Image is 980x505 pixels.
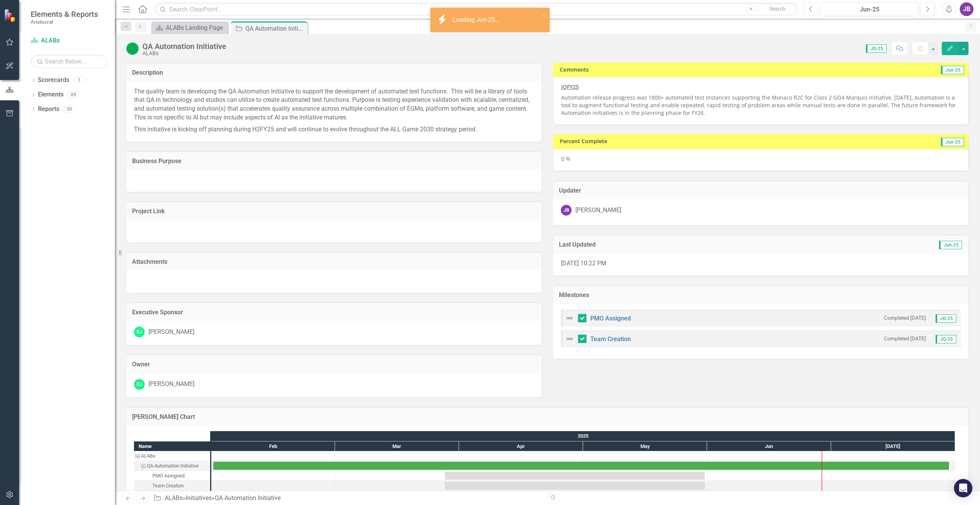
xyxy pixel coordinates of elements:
div: 30 [63,106,75,112]
div: QA Automation Initiative [142,42,226,51]
div: Apr [459,441,583,451]
span: JQ-25 [936,314,956,323]
div: Name [134,441,210,451]
h3: Percent Complete [560,138,830,144]
h3: Executive Sponsor [132,309,536,316]
a: ALABs [31,36,107,45]
p: This initiative is kicking off planning during H2FY25 and will continue to evolve throughout the ... [134,124,534,134]
a: PMO Assigned [590,315,631,322]
p: Automation release progress was 1800+ automated test instances supporting the Monaco R2C for Clas... [561,92,960,117]
div: Jun-25 [823,5,916,14]
div: ALABs [134,451,210,461]
div: [PERSON_NAME] [149,380,194,389]
button: Jun-25 [820,2,918,16]
button: close [541,11,547,20]
div: ALABs [141,451,155,461]
h3: [PERSON_NAME] Chart [132,413,963,420]
img: On Track [126,42,139,55]
span: JQ-25 [936,335,956,343]
div: ALABs Landing Page [166,23,226,33]
div: May [583,441,707,451]
div: » » [154,494,542,503]
h3: Updater [559,187,963,194]
div: Feb [211,441,335,451]
h3: Business Purpose [132,158,536,165]
div: QA Automation Initiative [245,24,305,33]
img: ClearPoint Strategy [4,9,17,22]
span: Elements & Reports [31,10,98,19]
small: Aristocrat [31,19,98,25]
a: Initiatives [186,494,212,502]
span: Jun-25 [939,241,962,249]
p: The quality team is developing the QA Automation Initiative to support the development of automat... [134,87,534,124]
div: RJ [134,379,145,390]
span: JQ-25 [866,44,887,53]
input: Search ClearPoint... [155,3,798,16]
div: QA Automation Initiative [147,461,199,471]
div: Task: Start date: 2025-03-28 End date: 2025-05-31 [445,482,705,490]
a: Reports [38,105,59,114]
div: QA Automation Initiative [134,461,210,471]
div: Task: ALABs Start date: 2025-02-01 End date: 2025-02-02 [134,451,210,461]
a: Team Creation [590,335,631,343]
div: Jul [831,441,955,451]
div: JB [561,205,572,216]
div: RJ [134,327,145,337]
a: Elements [38,90,64,99]
div: Task: Start date: 2025-03-28 End date: 2025-05-31 [445,472,705,480]
div: PMO Assigned [134,471,210,481]
span: Jun-25 [941,138,964,146]
button: Search [758,4,796,15]
small: Completed [DATE] [884,314,926,322]
div: Task: Start date: 2025-02-01 End date: 2025-07-30 [134,461,210,471]
div: Task: Start date: 2025-03-28 End date: 2025-05-31 [134,481,210,491]
a: ALABs [165,494,183,502]
div: 69 [67,92,80,98]
div: Jun [707,441,831,451]
h3: Milestones [559,292,963,299]
div: Open Intercom Messenger [954,479,972,497]
h3: Owner [132,361,536,368]
div: 1 [73,77,85,83]
div: Team Creation [134,481,210,491]
div: Loading Jun-25... [452,16,501,25]
h3: Last Updated [559,241,804,248]
div: [DATE] 10:22 PM [553,253,969,276]
div: Team Creation [152,481,184,491]
div: [PERSON_NAME] [575,206,621,215]
small: Completed [DATE] [884,335,926,342]
div: ALABs [142,51,226,56]
h3: Attachments [132,258,536,265]
span: Jun-25 [941,66,964,74]
div: 2025 [211,431,955,441]
a: Scorecards [38,76,69,85]
button: JB [960,2,973,16]
h3: Description [132,69,536,76]
h3: Project Link [132,208,536,215]
img: Not Defined [565,314,574,323]
div: Task: Start date: 2025-02-01 End date: 2025-07-30 [213,462,949,470]
input: Search Below... [31,55,107,68]
span: Search [769,6,786,12]
strong: JQFY25 [561,83,579,90]
h3: Comments [560,67,783,72]
div: [PERSON_NAME] [149,328,194,337]
a: ALABs Landing Page [153,23,226,33]
div: Mar [335,441,459,451]
img: Not Defined [565,334,574,343]
div: QA Automation Initiative [215,494,281,502]
div: 0 % [553,149,969,171]
div: PMO Assigned [152,471,185,481]
div: Task: Start date: 2025-03-28 End date: 2025-05-31 [134,471,210,481]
